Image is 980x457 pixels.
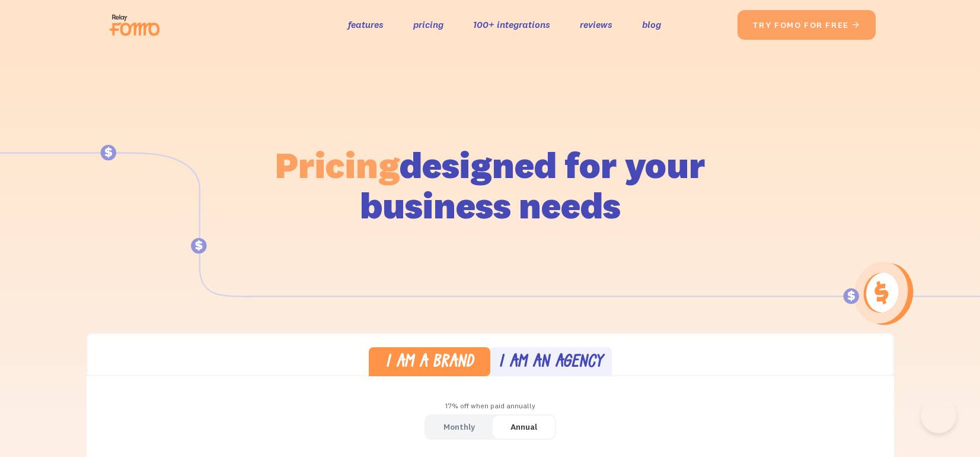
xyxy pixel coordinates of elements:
a: features [348,16,384,33]
a: 100+ integrations [473,16,550,33]
iframe: Toggle Customer Support [921,398,956,433]
span:  [851,20,861,30]
div: 17% off when paid annually [87,398,894,415]
a: pricing [413,16,443,33]
div: I am an agency [499,354,603,372]
h1: designed for your business needs [274,145,706,226]
span: Pricing [275,142,400,188]
a: reviews [580,16,612,33]
div: I am a brand [385,354,474,372]
div: Monthly [443,418,475,436]
a: try fomo for free [738,10,876,40]
a: blog [642,16,661,33]
div: Annual [510,418,537,436]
